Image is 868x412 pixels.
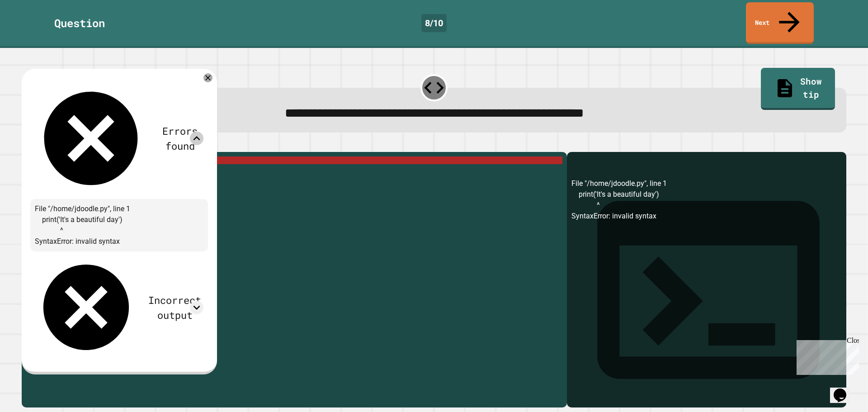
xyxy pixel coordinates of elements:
[146,293,203,322] div: Incorrect output
[571,178,842,407] div: File "/home/jdoodle.py", line 1 print('It's a beautiful day') ^ SyntaxError: invalid syntax
[421,14,447,32] div: 8 / 10
[746,2,814,44] a: Next
[793,336,859,375] iframe: chat widget
[761,68,835,109] a: Show tip
[30,199,208,251] div: File "/home/jdoodle.py", line 1 print('It's a beautiful day') ^ SyntaxError: invalid syntax
[830,376,859,403] iframe: chat widget
[4,4,62,57] div: Chat with us now!Close
[156,123,203,153] div: Errors found
[54,15,105,31] div: Question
